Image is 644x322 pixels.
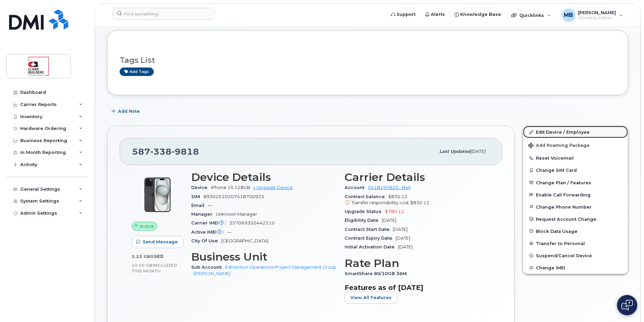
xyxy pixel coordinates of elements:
span: Contract Expiry Date [345,236,396,241]
button: Request Account Change [523,213,628,225]
span: Knowledge Base [460,11,501,18]
button: Reset Voicemail [523,152,628,164]
span: 338 [150,146,172,157]
span: Wireless Admin [578,15,616,21]
a: Edit Device / Employee [523,126,628,138]
img: Open chat [621,300,633,311]
span: Initial Activation Date [345,244,398,249]
span: 3.23 GB [132,254,150,259]
span: iPhone 15 128GB [211,185,250,190]
button: Block Data Usage [523,225,628,237]
img: iPhone_15_Black.png [137,175,178,215]
a: 0518195820 - Bell [368,185,411,190]
span: [DATE] [398,244,413,249]
button: Change SIM Card [523,164,628,176]
span: SmartShare 80/10GB 36M [345,271,410,276]
button: Suspend/Cancel Device [523,249,628,262]
a: Support [386,8,420,21]
a: Alerts [420,8,450,21]
span: Support [397,11,416,18]
span: Carrier IMEI [191,220,229,225]
span: 357069350442210 [229,220,275,225]
h3: Carrier Details [345,171,490,183]
span: [DATE] [382,218,396,223]
span: [GEOGRAPHIC_DATA] [221,238,268,243]
span: Last updated [439,149,470,154]
span: SIM [191,194,203,199]
span: Contract balance [345,194,388,199]
input: Find something... [113,8,215,20]
span: $830.12 [345,194,490,206]
span: Enable Call Forwarding [536,192,591,197]
h3: Features as of [DATE] [345,284,490,292]
div: Matthew Buttrey [557,8,628,22]
button: Add Note [107,105,146,117]
span: Unknown Manager [216,212,257,217]
button: Change Plan / Features [523,177,628,189]
button: View All Features [345,292,397,304]
span: Alerts [431,11,445,18]
a: Edmonton Operations Project Management Group - [PERSON_NAME] [191,265,337,276]
span: Device [191,185,211,190]
button: Send Message [132,236,183,248]
h3: Tags List [120,56,616,64]
span: [DATE] [470,149,486,154]
span: — [227,230,231,235]
span: City Of Use [191,238,221,243]
span: 587 [132,146,199,157]
span: [DATE] [393,227,407,232]
span: Add Note [118,108,140,114]
span: Eligibility Date [345,218,382,223]
a: Add tags [120,68,154,76]
span: [DATE] [396,236,410,241]
span: $780.12 [385,209,404,214]
span: 9818 [172,146,199,157]
span: 89302610207418700925 [203,194,264,199]
span: Account [345,185,368,190]
span: Sub Account [191,265,225,270]
span: Suspend/Cancel Device [536,253,592,258]
span: Quicklinks [519,12,544,18]
button: Transfer to Personal [523,237,628,249]
button: Enable Call Forwarding [523,189,628,201]
span: Upgrade Status [345,209,385,214]
span: — [208,203,212,208]
span: Transfer responsibility cost [351,200,409,205]
a: + Upgrade Device [253,185,293,190]
button: Add Roaming Package [523,138,628,152]
span: Change Plan / Features [536,180,591,185]
h3: Business Unit [191,251,337,263]
button: Change IMEI [523,262,628,274]
span: included this month [132,263,177,274]
span: [PERSON_NAME] [578,10,616,15]
span: used [150,254,164,259]
span: Email [191,203,208,208]
span: Active IMEI [191,230,227,235]
button: Change Phone Number [523,201,628,213]
h3: Device Details [191,171,337,183]
span: $830.12 [410,200,429,205]
span: Contract Start Date [345,227,393,232]
h3: Rate Plan [345,257,490,269]
span: MB [564,11,573,19]
span: Send Message [143,239,178,245]
span: View All Features [350,294,392,301]
span: Manager [191,212,216,217]
span: 10.00 GB [132,263,153,268]
span: Active [140,223,154,230]
a: Knowledge Base [450,8,506,21]
span: Add Roaming Package [528,143,590,149]
div: Quicklinks [506,8,556,22]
